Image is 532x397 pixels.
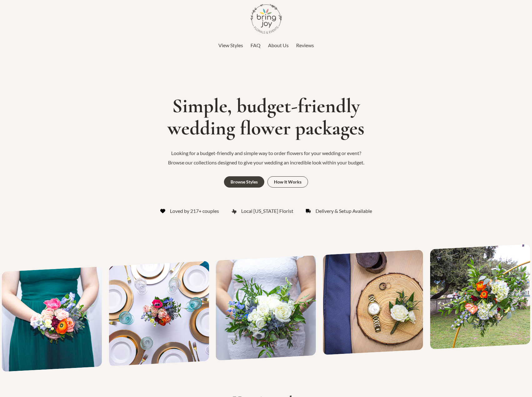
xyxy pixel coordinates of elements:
[224,176,264,188] a: Browse Styles
[267,176,308,188] a: How It Works
[268,42,289,48] span: About Us
[296,41,314,50] a: Reviews
[163,148,369,167] p: Looking for a budget-friendly and simple way to order flowers for your wedding or event? Browse o...
[170,206,219,216] span: Loved by 217+ couples
[251,41,261,50] a: FAQ
[3,95,529,139] h1: Simple, budget-friendly wedding flower packages
[268,41,289,50] a: About Us
[296,42,314,48] span: Reviews
[316,206,372,216] span: Delivery & Setup Available
[218,41,243,50] a: View Styles
[218,42,243,48] span: View Styles
[79,41,454,50] nav: Top Header Menu
[251,42,261,48] span: FAQ
[274,180,301,184] div: How It Works
[241,206,293,216] span: Local [US_STATE] Florist
[231,180,258,184] div: Browse Styles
